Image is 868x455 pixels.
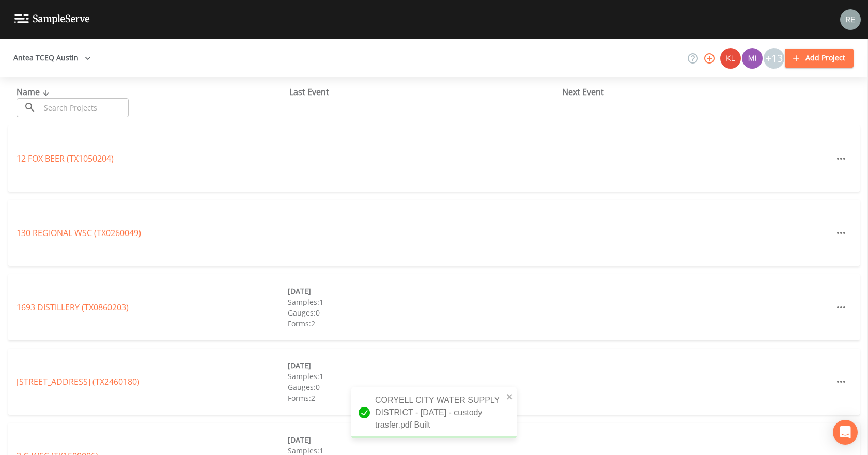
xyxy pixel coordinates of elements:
div: Samples: 1 [288,371,559,382]
a: 130 REGIONAL WSC (TX0260049) [17,227,141,239]
div: Open Intercom Messenger [833,420,858,445]
input: Search Projects [40,98,129,117]
div: Gauges: 0 [288,307,559,318]
a: 12 FOX BEER (TX1050204) [17,153,114,164]
img: 9c4450d90d3b8045b2e5fa62e4f92659 [720,48,741,69]
a: 1693 DISTILLERY (TX0860203) [17,302,129,313]
a: [STREET_ADDRESS] (TX2460180) [17,376,139,387]
div: [DATE] [288,286,559,296]
div: Last Event [289,86,562,98]
img: logo [14,14,90,24]
div: +13 [764,48,784,69]
button: Antea TCEQ Austin [9,49,95,68]
div: Samples: 1 [288,296,559,307]
div: Forms: 2 [288,318,559,329]
button: close [506,390,514,402]
button: Add Project [785,49,854,68]
div: CORYELL CITY WATER SUPPLY DISTRICT - [DATE] - custody trasfer.pdf Built [351,387,517,438]
div: Gauges: 0 [288,382,559,393]
span: Name [17,86,52,98]
div: Forms: 2 [288,393,559,403]
div: Miriaha Caddie [741,48,763,69]
div: Next Event [562,86,835,98]
img: e720f1e92442e99c2aab0e3b783e6548 [840,9,861,30]
div: [DATE] [288,360,559,371]
div: [DATE] [288,434,559,445]
div: Kler Teran [720,48,741,69]
img: a1ea4ff7c53760f38bef77ef7c6649bf [742,48,763,69]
